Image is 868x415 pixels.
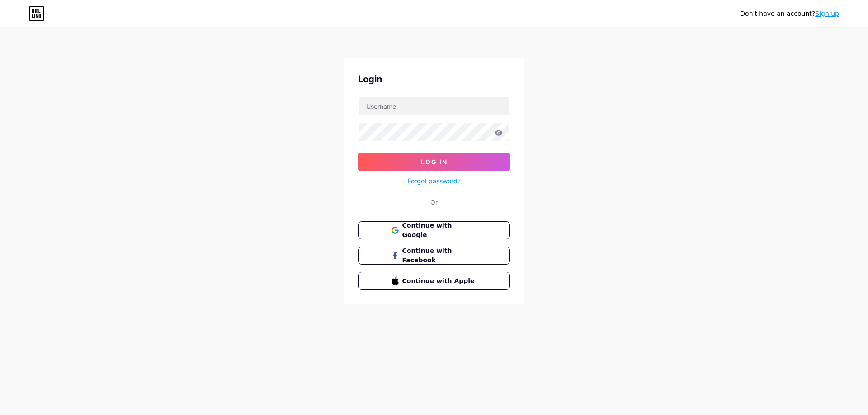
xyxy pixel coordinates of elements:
[402,276,477,286] span: Continue with Apple
[402,221,477,240] span: Continue with Google
[740,9,839,19] div: Don't have an account?
[358,221,510,239] button: Continue with Google
[358,153,510,171] button: Log In
[358,247,510,265] button: Continue with Facebook
[402,246,477,265] span: Continue with Facebook
[815,10,839,17] a: Sign up
[408,176,461,186] a: Forgot password?
[421,158,448,166] span: Log In
[358,272,510,290] button: Continue with Apple
[430,197,438,207] div: Or
[359,97,509,115] input: Username
[358,72,510,86] div: Login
